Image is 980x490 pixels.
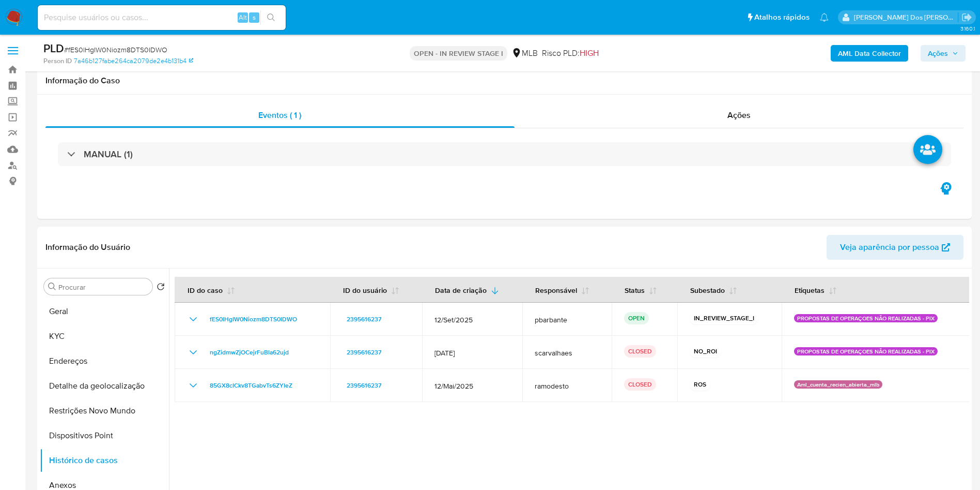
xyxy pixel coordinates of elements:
h1: Informação do Caso [45,76,963,86]
button: Geral [40,299,169,324]
input: Pesquise usuários ou casos... [38,11,286,24]
span: # fES0lHgIW0Niozm8DTS0IDWO [64,44,167,55]
p: priscilla.barbante@mercadopago.com.br [854,12,958,22]
span: Atalhos rápidos [754,12,810,23]
a: 7a46b127fabe264ca2079de2e4b131b4 [74,56,193,66]
button: Procurar [48,283,56,291]
span: Risco PLD: [542,48,599,59]
span: Eventos ( 1 ) [258,109,301,121]
a: Notificações [820,13,829,22]
p: OPEN - IN REVIEW STAGE I [410,46,507,61]
button: KYC [40,324,169,349]
b: AML Data Collector [838,45,901,62]
button: Restrições Novo Mundo [40,398,169,423]
span: Veja aparência por pessoa [840,235,939,260]
span: HIGH [580,47,599,59]
button: Endereços [40,349,169,374]
span: s [253,12,256,22]
b: PLD [43,40,64,56]
span: Alt [239,12,247,22]
input: Procurar [58,283,148,292]
span: Ações [928,45,948,62]
button: search-icon [260,10,282,25]
span: Ações [727,109,751,121]
button: Dispositivos Point [40,423,169,448]
h1: Informação do Usuário [45,242,130,253]
button: Histórico de casos [40,448,169,473]
button: Veja aparência por pessoa [827,235,963,260]
button: Ações [921,45,966,62]
button: AML Data Collector [831,45,908,62]
h3: MANUAL (1) [84,149,133,160]
button: Retornar ao pedido padrão [157,283,165,294]
a: Sair [961,12,972,23]
b: Person ID [43,56,72,66]
div: MLB [511,48,538,59]
div: MANUAL (1) [58,142,951,166]
button: Detalhe da geolocalização [40,374,169,398]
